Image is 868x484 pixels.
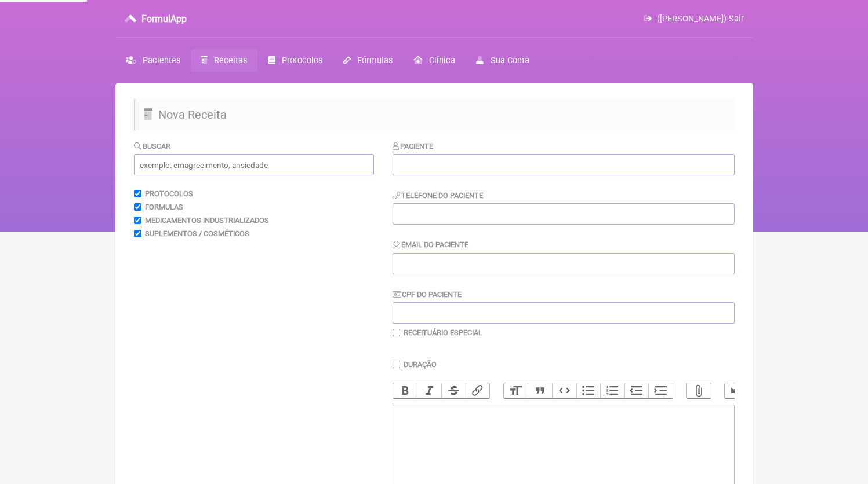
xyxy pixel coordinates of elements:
[257,49,333,72] a: Protocolos
[145,203,183,211] label: Formulas
[403,49,466,72] a: Clínica
[528,383,552,398] button: Quote
[441,383,466,398] button: Strikethrough
[429,56,455,65] span: Clínica
[725,383,749,398] button: Undo
[134,99,735,130] h2: Nova Receita
[115,49,191,72] a: Pacientes
[145,189,193,198] label: Protocolos
[576,383,601,398] button: Bullets
[657,14,744,24] span: ([PERSON_NAME]) Sair
[145,229,249,238] label: Suplementos / Cosméticos
[143,56,180,65] span: Pacientes
[134,142,171,151] label: Buscar
[491,56,529,65] span: Sua Conta
[134,154,374,175] input: exemplo: emagrecimento, ansiedade
[504,383,528,398] button: Heading
[282,56,322,65] span: Protocolos
[404,360,437,369] label: Duração
[648,383,673,398] button: Increase Level
[357,56,393,65] span: Fórmulas
[466,383,490,398] button: Link
[393,191,484,200] label: Telefone do Paciente
[145,216,269,225] label: Medicamentos Industrializados
[600,383,624,398] button: Numbers
[644,14,743,24] a: ([PERSON_NAME]) Sair
[214,56,247,65] span: Receitas
[624,383,649,398] button: Decrease Level
[191,49,257,72] a: Receitas
[404,328,482,337] label: Receituário Especial
[466,49,539,72] a: Sua Conta
[552,383,576,398] button: Code
[417,383,441,398] button: Italic
[141,13,187,24] h3: FormulApp
[393,142,434,151] label: Paciente
[687,383,711,398] button: Attach Files
[333,49,403,72] a: Fórmulas
[393,383,417,398] button: Bold
[393,290,462,299] label: CPF do Paciente
[393,240,469,249] label: Email do Paciente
